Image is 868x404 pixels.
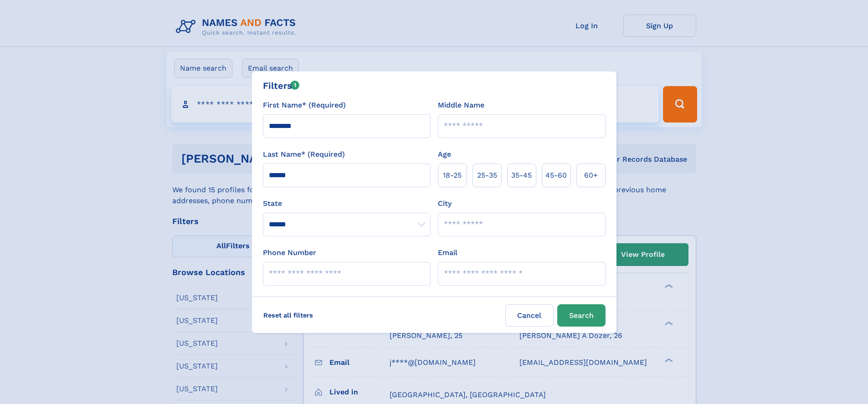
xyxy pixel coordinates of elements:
[263,100,346,111] label: First Name* (Required)
[438,100,484,111] label: Middle Name
[263,149,345,160] label: Last Name* (Required)
[584,170,598,181] span: 60+
[263,198,431,209] label: State
[545,170,567,181] span: 45‑60
[438,247,457,258] label: Email
[443,170,462,181] span: 18‑25
[438,149,451,160] label: Age
[263,247,316,258] label: Phone Number
[557,304,606,327] button: Search
[263,79,300,92] div: Filters
[477,170,497,181] span: 25‑35
[257,304,319,326] label: Reset all filters
[505,304,554,327] label: Cancel
[438,198,452,209] label: City
[511,170,532,181] span: 35‑45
